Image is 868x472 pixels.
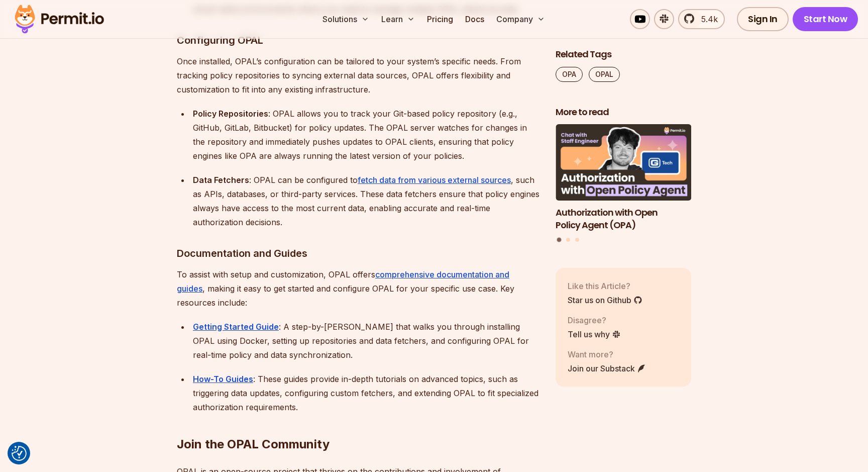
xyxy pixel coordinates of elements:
[177,54,539,97] p: Once installed, OPAL’s configuration can be tailored to your system’s specific needs. From tracki...
[568,362,646,374] a: Join our Substack
[193,109,268,119] strong: Policy Repositories
[695,13,718,25] span: 5.4k
[575,238,579,242] button: Go to slide 3
[556,48,691,61] h2: Related Tags
[568,348,646,360] p: Want more?
[12,446,27,461] img: Revisit consent button
[377,9,419,29] button: Learn
[556,125,691,244] div: Posts
[10,2,108,36] img: Permit logo
[193,173,539,229] div: : OPAL can be configured to , such as APIs, databases, or third-party services. These data fetche...
[678,9,725,29] a: 5.4k
[193,175,249,185] strong: Data Fetchers
[793,7,858,31] a: Start Now
[557,238,562,242] button: Go to slide 1
[461,9,488,29] a: Docs
[177,32,539,48] h3: Configuring OPAL
[193,374,253,384] a: How-To Guides
[193,372,539,414] div: : These guides provide in-depth tutorials on advanced topics, such as triggering data updates, co...
[556,125,691,232] li: 1 of 3
[556,106,691,119] h2: More to read
[423,9,457,29] a: Pricing
[568,294,642,306] a: Star us on Github
[556,67,583,82] a: OPA
[492,9,549,29] button: Company
[177,269,509,294] a: comprehensive documentation and guides
[566,238,570,242] button: Go to slide 2
[177,396,539,452] h2: Join the OPAL Community
[177,267,539,310] p: To assist with setup and customization, OPAL offers , making it easy to get started and configure...
[556,207,691,232] h3: Authorization with Open Policy Agent (OPA)
[556,125,691,201] img: Authorization with Open Policy Agent (OPA)
[568,328,621,340] a: Tell us why
[358,175,511,185] a: fetch data from various external sources
[737,7,789,31] a: Sign In
[568,280,642,292] p: Like this Article?
[568,314,621,326] p: Disagree?
[12,446,27,461] button: Consent Preferences
[193,320,539,362] div: : A step-by-[PERSON_NAME] that walks you through installing OPAL using Docker, setting up reposit...
[318,9,373,29] button: Solutions
[177,245,539,261] h3: Documentation and Guides
[193,322,279,332] a: Getting Started Guide
[589,67,620,82] a: OPAL
[193,107,539,163] div: : OPAL allows you to track your Git-based policy repository (e.g., GitHub, GitLab, Bitbucket) for...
